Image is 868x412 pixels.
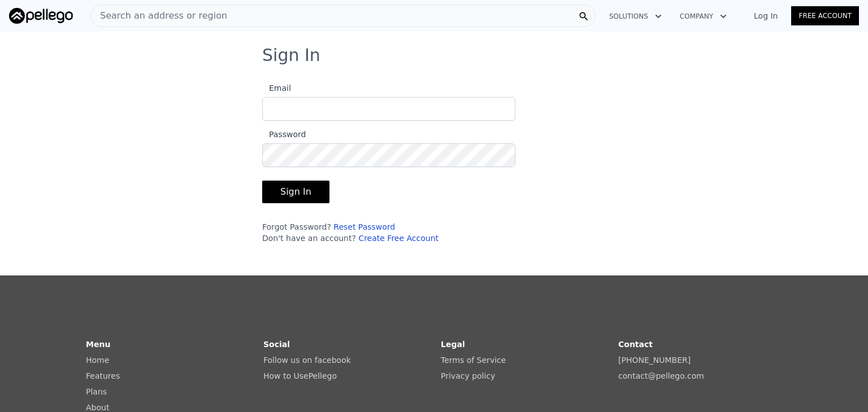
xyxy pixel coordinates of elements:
h3: Sign In [262,45,606,65]
strong: Social [263,340,290,349]
strong: Legal [441,340,465,349]
span: Search an address or region [91,9,227,23]
div: Forgot Password? Don't have an account? [262,221,515,244]
span: Password [262,130,306,139]
img: Pellego [9,8,73,24]
a: Follow us on facebook [263,356,351,365]
span: Email [262,84,291,93]
a: Home [86,356,109,365]
a: Create Free Account [358,234,439,243]
a: Terms of Service [441,356,506,365]
a: [PHONE_NUMBER] [618,356,691,365]
input: Email [262,97,515,121]
a: How to UsePellego [263,371,337,380]
a: Plans [86,387,107,396]
a: contact@pellego.com [618,371,704,380]
strong: Contact [618,340,653,349]
a: Reset Password [333,222,395,231]
a: Log In [740,10,791,21]
a: Free Account [791,6,859,25]
button: Solutions [600,6,671,27]
a: Features [86,371,120,380]
button: Company [671,6,736,27]
a: About [86,403,109,412]
a: Privacy policy [441,371,495,380]
strong: Menu [86,340,110,349]
input: Password [262,143,515,167]
button: Sign In [262,181,329,203]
